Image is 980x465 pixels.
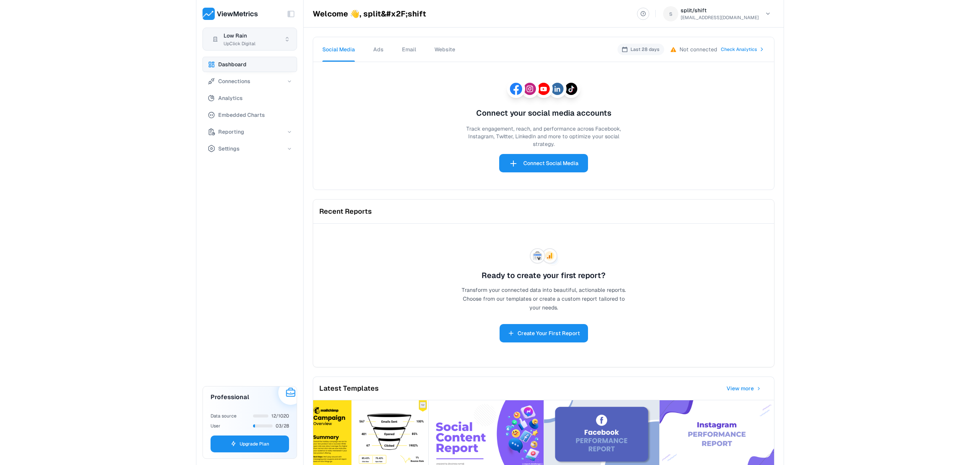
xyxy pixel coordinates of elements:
button: Reporting [203,124,297,139]
span: Not connected [679,46,717,53]
h3: Ready to create your first report? [482,270,606,281]
span: Data source [211,413,237,419]
button: View more [720,380,768,397]
span: Website [434,46,455,53]
img: YouTube [537,83,550,95]
button: Dashboard [203,57,297,72]
span: Reporting [218,127,244,136]
button: Upgrade Plan [211,436,289,452]
span: s [663,6,678,21]
button: Create Your First Report [500,324,588,342]
img: ViewMetrics's logo with text [203,8,258,20]
span: Connect Social Media [523,158,578,169]
p: Track engagement, reach, and performance across Facebook, Instagram, Twitter, LinkedIn and more t... [458,125,629,148]
img: Google Analytics 4 [545,251,554,260]
img: Facebook [510,83,522,95]
button: Embedded Charts [203,107,297,123]
span: Settings [218,144,240,153]
span: 03/28 [276,422,289,429]
img: TikTok [565,83,577,95]
img: Google Search Console [533,251,542,260]
h2: Recent Reports [319,206,372,217]
span: Embedded Charts [218,110,265,120]
span: Connections [218,77,250,86]
button: Connections [203,74,297,89]
span: UpClick Digital [224,40,255,47]
button: Connect Social Media [499,154,588,172]
h2: Latest Templates [319,383,379,394]
h1: Welcome 👋, split&#x2F;shift [313,9,426,18]
p: [EMAIL_ADDRESS][DOMAIN_NAME] [681,14,759,21]
img: Instagram [524,83,536,95]
span: View more [727,385,754,392]
span: Check Analytics [721,46,757,53]
a: Check Analytics [721,45,765,54]
span: Email [402,46,416,53]
h3: Professional [211,393,249,402]
button: Settings [203,141,297,156]
h3: Connect your social media accounts [473,107,614,119]
span: Analytics [218,93,243,103]
p: Last 28 days [630,46,660,53]
span: Low Rain [224,31,247,40]
span: 12/1020 [271,413,289,419]
img: LinkedIn [551,83,563,95]
span: Social Media [322,46,355,53]
p: Transform your connected data into beautiful, actionable reports. Choose from our templates or cr... [458,286,629,312]
h6: split/shift [681,7,759,14]
button: Analytics [203,90,297,106]
span: Dashboard [218,60,247,69]
span: User [211,423,220,429]
span: Ads [373,46,384,53]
